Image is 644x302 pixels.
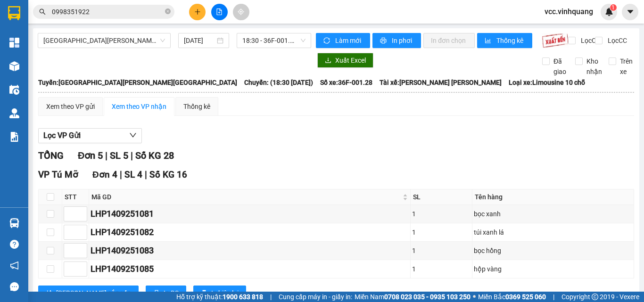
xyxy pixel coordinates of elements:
td: LHP1409251085 [89,260,411,278]
span: | [131,150,133,161]
td: LHP1409251081 [89,205,411,223]
span: In DS [164,288,179,298]
span: 1 [611,4,615,11]
span: Website [87,50,109,57]
strong: 1900 633 818 [223,293,263,301]
img: logo-vxr [8,6,20,20]
span: file-add [216,8,223,15]
span: Số KG 16 [149,169,187,180]
button: syncLàm mới [316,33,370,48]
span: 18:30 - 36F-001.28 [242,33,305,48]
div: LHP1409251083 [91,244,409,257]
span: printer [153,290,160,297]
div: bọc xanh [474,209,632,219]
button: printerIn phơi [372,33,421,48]
div: Xem theo VP nhận [112,101,166,112]
button: Lọc VP Gửi [38,128,142,143]
button: downloadXuất Excel [317,53,373,68]
span: | [270,292,272,302]
button: aim [233,4,249,20]
button: printerIn DS [146,286,186,301]
strong: 0708 023 035 - 0935 103 250 [384,293,471,301]
img: dashboard-icon [9,38,19,48]
button: printerIn biên lai [193,286,246,301]
span: search [39,8,46,15]
span: Thanh Hóa - Hà Nội [43,33,165,48]
button: bar-chartThống kê [477,33,532,48]
span: [PERSON_NAME] sắp xếp [56,288,131,298]
button: In đơn chọn [423,33,475,48]
span: Lọc CR [577,35,602,46]
button: caret-down [622,4,638,20]
sup: 1 [610,4,617,11]
div: hộp vàng [474,264,632,274]
div: 1 [412,264,471,274]
img: warehouse-icon [9,61,19,71]
span: printer [201,290,207,297]
img: logo [8,15,53,59]
b: Tuyến: [GEOGRAPHIC_DATA][PERSON_NAME][GEOGRAPHIC_DATA] [38,79,237,86]
span: Miền Nam [355,292,471,302]
span: Loại xe: Limousine 10 chỗ [509,77,585,88]
span: | [105,150,107,161]
button: file-add [211,4,228,20]
span: Cung cấp máy in - giấy in: [279,292,352,302]
span: SL 5 [110,150,128,161]
input: 14/09/2025 [184,35,215,46]
div: Thống kê [183,101,210,112]
img: warehouse-icon [9,85,19,95]
span: Mã GD [91,192,401,202]
th: SL [411,189,472,205]
span: copyright [592,294,598,300]
span: Xuất Excel [335,55,366,65]
span: down [129,131,137,139]
span: plus [194,8,201,15]
button: plus [189,4,206,20]
span: Tài xế: [PERSON_NAME] [PERSON_NAME] [380,77,502,88]
strong: Hotline : 0889 23 23 23 [98,40,159,47]
strong: PHIẾU GỬI HÀNG [91,28,167,38]
span: Đơn 4 [92,169,117,180]
img: solution-icon [9,132,19,142]
span: message [10,282,19,291]
span: Miền Bắc [478,292,546,302]
span: | [145,169,147,180]
div: LHP1409251082 [91,226,409,239]
span: caret-down [626,8,635,16]
span: Kho nhận [583,56,606,77]
strong: : [DOMAIN_NAME] [87,49,170,57]
td: LHP1409251083 [89,242,411,260]
span: close-circle [165,8,171,16]
span: download [325,57,331,65]
span: VP Tú Mỡ [38,169,78,180]
button: sort-ascending[PERSON_NAME] sắp xếp [38,286,139,301]
span: Số KG 28 [135,150,174,161]
strong: CÔNG TY TNHH VĨNH QUANG [65,16,193,26]
th: STT [62,189,89,205]
div: Xem theo VP gửi [46,101,95,112]
span: | [120,169,122,180]
img: warehouse-icon [9,218,19,228]
img: icon-new-feature [605,8,613,16]
strong: 0369 525 060 [505,293,546,301]
span: question-circle [10,240,19,249]
span: sync [323,37,331,45]
div: bọc hồng [474,245,632,256]
span: vcc.vinhquang [537,6,601,17]
span: ⚪️ [473,295,476,299]
span: close-circle [165,8,171,14]
span: | [553,292,554,302]
div: 1 [412,227,471,237]
div: LHP1409251085 [91,262,409,276]
span: bar-chart [485,37,493,45]
div: 1 [412,245,471,256]
span: Đã giao [550,56,570,77]
div: 1 [412,209,471,219]
span: printer [380,37,388,45]
span: aim [238,8,244,15]
span: notification [10,261,19,270]
div: LHP1409251081 [91,207,409,220]
input: Tìm tên, số ĐT hoặc mã đơn [52,7,163,17]
span: Số xe: 36F-001.28 [320,77,372,88]
span: Lọc CC [604,35,628,46]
